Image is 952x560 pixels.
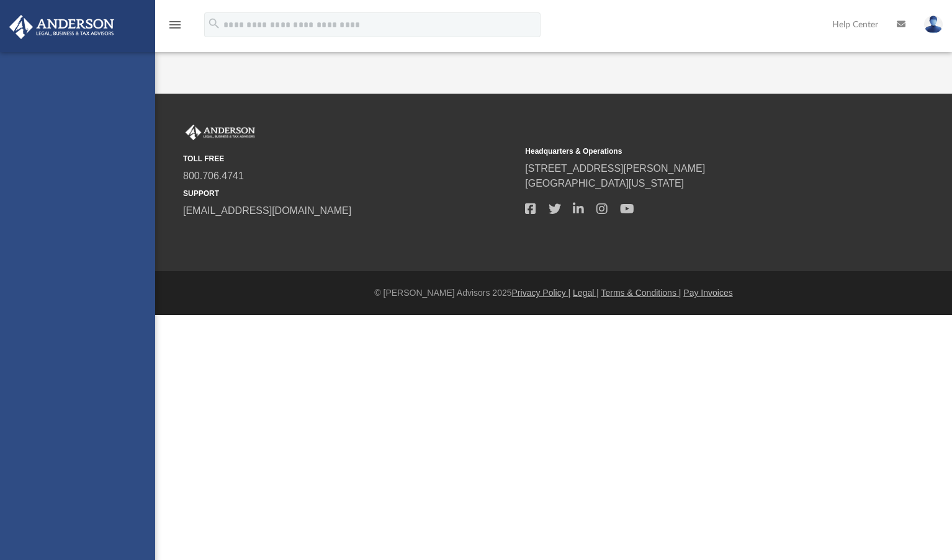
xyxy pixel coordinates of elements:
[525,178,684,189] a: [GEOGRAPHIC_DATA][US_STATE]
[168,24,182,32] a: menu
[683,288,732,298] a: Pay Invoices
[525,146,858,157] small: Headquarters & Operations
[6,15,118,39] img: Anderson Advisors Platinum Portal
[183,153,516,164] small: TOLL FREE
[183,205,351,216] a: [EMAIL_ADDRESS][DOMAIN_NAME]
[155,287,952,300] div: © [PERSON_NAME] Advisors 2025
[573,288,599,298] a: Legal |
[525,163,705,174] a: [STREET_ADDRESS][PERSON_NAME]
[601,288,681,298] a: Terms & Conditions |
[207,17,221,30] i: search
[924,16,943,33] img: User Pic
[512,288,571,298] a: Privacy Policy |
[183,188,516,199] small: SUPPORT
[183,125,258,141] img: Anderson Advisors Platinum Portal
[168,17,182,32] i: menu
[183,171,244,181] a: 800.706.4741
